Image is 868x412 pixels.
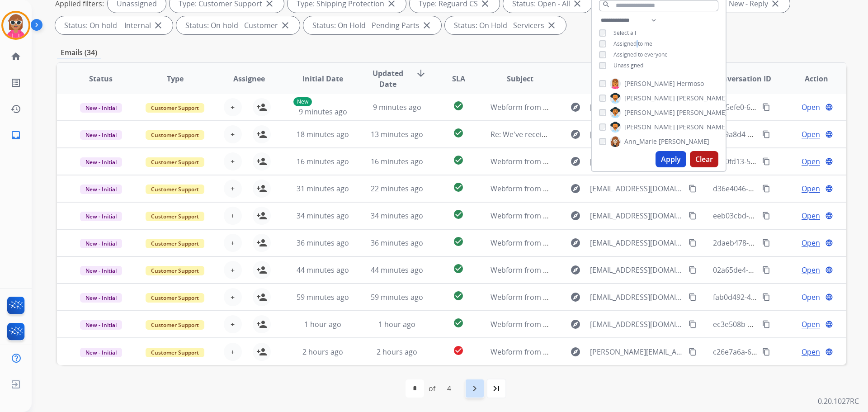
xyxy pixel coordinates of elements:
[762,348,770,356] mat-icon: content_copy
[299,107,347,117] span: 9 minutes ago
[297,129,349,139] span: 18 minutes ago
[570,210,581,221] mat-icon: explore
[689,320,697,328] mat-icon: content_copy
[453,100,464,111] mat-icon: check_circle
[453,128,464,138] mat-icon: check_circle
[689,239,697,247] mat-icon: content_copy
[231,156,235,167] span: +
[825,157,833,166] mat-icon: language
[453,263,464,274] mat-icon: check_circle
[825,239,833,247] mat-icon: language
[224,288,242,306] button: +
[293,97,312,106] p: New
[224,343,242,361] button: +
[153,20,164,31] mat-icon: close
[224,180,242,198] button: +
[89,73,113,84] span: Status
[224,261,242,279] button: +
[689,266,697,274] mat-icon: content_copy
[80,239,122,248] span: New - Initial
[224,207,242,225] button: +
[231,319,235,330] span: +
[656,151,686,167] button: Apply
[762,185,770,193] mat-icon: content_copy
[297,265,349,275] span: 44 minutes ago
[677,123,727,132] span: [PERSON_NAME]
[802,156,820,167] span: Open
[146,157,204,167] span: Customer Support
[818,396,859,407] p: 0.20.1027RC
[80,348,122,357] span: New - Initial
[371,129,423,139] span: 13 minutes ago
[146,239,204,248] span: Customer Support
[3,13,28,38] img: avatar
[590,346,683,357] span: [PERSON_NAME][EMAIL_ADDRESS][DOMAIN_NAME]
[590,210,683,221] span: [EMAIL_ADDRESS][DOMAIN_NAME]
[256,129,267,140] mat-icon: person_add
[256,346,267,357] mat-icon: person_add
[802,210,820,221] span: Open
[167,73,184,84] span: Type
[825,130,833,138] mat-icon: language
[146,185,204,194] span: Customer Support
[378,319,415,329] span: 1 hour ago
[297,238,349,248] span: 36 minutes ago
[613,29,636,37] span: Select all
[825,348,833,356] mat-icon: language
[590,102,683,113] span: [EMAIL_ADDRESS][DOMAIN_NAME]
[368,68,409,90] span: Updated Date
[825,293,833,301] mat-icon: language
[825,103,833,111] mat-icon: language
[713,319,854,329] span: ec3e508b-4b7a-4357-9ddc-d837da090362
[491,184,695,194] span: Webform from [EMAIL_ADDRESS][DOMAIN_NAME] on [DATE]
[689,293,697,301] mat-icon: content_copy
[825,266,833,274] mat-icon: language
[762,239,770,247] mat-icon: content_copy
[297,211,349,221] span: 34 minutes ago
[802,265,820,275] span: Open
[304,319,341,329] span: 1 hour ago
[302,347,343,357] span: 2 hours ago
[546,20,557,31] mat-icon: close
[302,73,343,84] span: Initial Date
[762,130,770,138] mat-icon: content_copy
[231,102,235,113] span: +
[231,346,235,357] span: +
[613,51,668,58] span: Assigned to everyone
[491,211,695,221] span: Webform from [EMAIL_ADDRESS][DOMAIN_NAME] on [DATE]
[491,156,695,166] span: Webform from [EMAIL_ADDRESS][DOMAIN_NAME] on [DATE]
[713,211,849,221] span: eeb03cbd-6fd3-44cf-a013-853322582739
[231,292,235,303] span: +
[590,292,683,303] span: [EMAIL_ADDRESS][DOMAIN_NAME]
[176,16,300,34] div: Status: On-hold - Customer
[690,151,718,167] button: Clear
[491,319,695,329] span: Webform from [EMAIL_ADDRESS][DOMAIN_NAME] on [DATE]
[491,238,695,248] span: Webform from [EMAIL_ADDRESS][DOMAIN_NAME] on [DATE]
[421,20,432,31] mat-icon: close
[772,63,846,95] th: Action
[602,0,610,9] mat-icon: search
[713,347,849,357] span: c26e7a6a-6a2e-46dc-a263-e2ccf9500642
[10,104,21,114] mat-icon: history
[491,129,601,139] span: Re: We've received your product
[762,212,770,220] mat-icon: content_copy
[677,94,727,103] span: [PERSON_NAME]
[224,234,242,252] button: +
[452,73,465,84] span: SLA
[453,209,464,220] mat-icon: check_circle
[689,348,697,356] mat-icon: content_copy
[371,184,423,194] span: 22 minutes ago
[713,292,848,302] span: fab0d492-4115-4e41-bfac-5cc02df035d5
[371,292,423,302] span: 59 minutes ago
[469,383,480,394] mat-icon: navigate_next
[570,129,581,140] mat-icon: explore
[762,103,770,111] mat-icon: content_copy
[146,103,204,113] span: Customer Support
[80,320,122,330] span: New - Initial
[570,292,581,303] mat-icon: explore
[224,98,242,116] button: +
[256,265,267,275] mat-icon: person_add
[802,292,820,303] span: Open
[231,237,235,248] span: +
[429,383,435,394] div: of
